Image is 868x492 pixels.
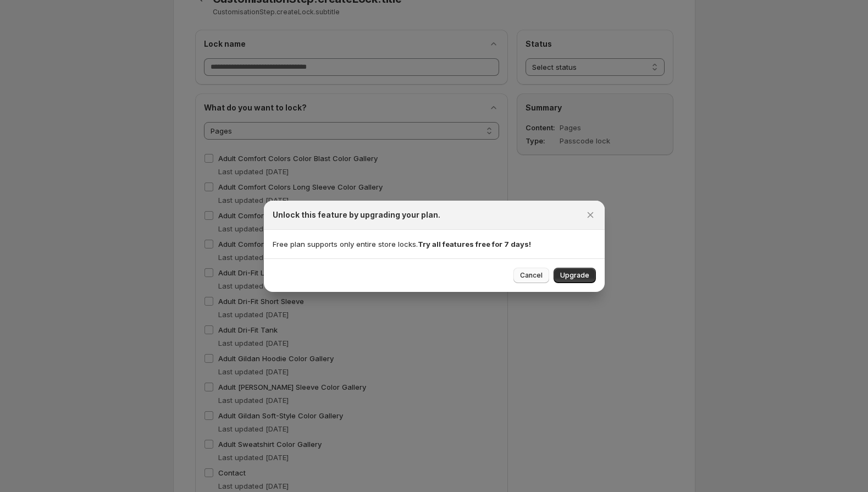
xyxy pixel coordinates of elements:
p: Free plan supports only entire store locks. [273,239,596,250]
span: Upgrade [560,271,589,280]
h2: Unlock this feature by upgrading your plan. [273,209,440,220]
button: Upgrade [554,268,596,283]
button: Cancel [513,268,549,283]
strong: Try all features free for 7 days! [418,240,531,248]
span: Cancel [520,271,543,280]
button: Close [583,207,598,223]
